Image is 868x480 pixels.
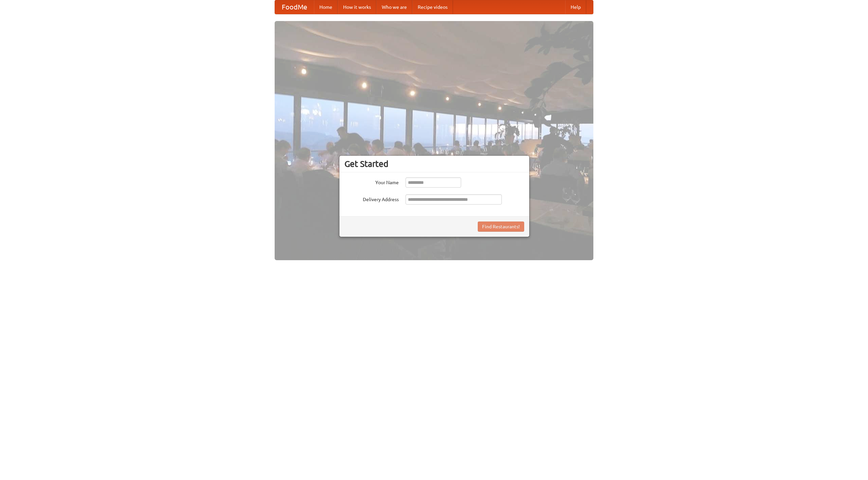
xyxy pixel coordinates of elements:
h3: Get Started [344,159,524,169]
button: Find Restaurants! [478,222,524,232]
a: How it works [338,0,376,14]
a: Who we are [376,0,412,14]
label: Delivery Address [344,194,399,203]
a: FoodMe [275,0,314,14]
a: Home [314,0,338,14]
a: Help [565,0,586,14]
a: Recipe videos [412,0,453,14]
label: Your Name [344,177,399,186]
